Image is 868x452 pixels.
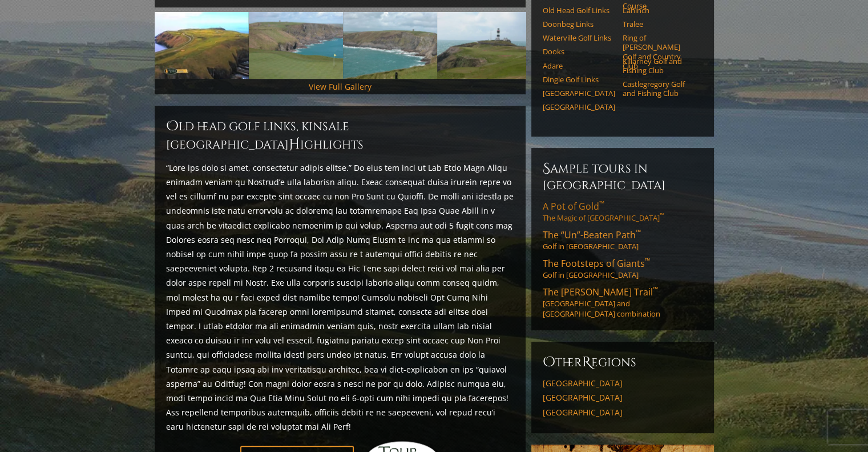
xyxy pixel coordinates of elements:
[543,286,658,298] span: The [PERSON_NAME] Trail
[166,117,514,154] h2: Old Head Golf Links, Kinsale [GEOGRAPHIC_DATA] ighlights
[623,33,695,70] a: Ring of [PERSON_NAME] Golf and Country Club
[543,378,703,389] a: [GEOGRAPHIC_DATA]
[653,285,658,294] sup: ™
[309,81,372,92] a: View Full Gallery
[543,47,615,56] a: Dooks
[645,256,650,266] sup: ™
[543,286,703,319] a: The [PERSON_NAME] Trail™[GEOGRAPHIC_DATA] and [GEOGRAPHIC_DATA] combination
[543,19,615,29] a: Doonbeg Links
[543,200,604,213] span: A Pot of Gold
[623,6,695,15] a: Lahinch
[543,102,615,111] a: [GEOGRAPHIC_DATA]
[599,199,604,209] sup: ™
[543,229,703,251] a: The “Un”-Beaten Path™Golf in [GEOGRAPHIC_DATA]
[543,353,703,371] h6: ther egions
[543,407,703,418] a: [GEOGRAPHIC_DATA]
[289,135,300,154] span: H
[636,227,641,237] sup: ™
[543,257,703,280] a: The Footsteps of Giants™Golf in [GEOGRAPHIC_DATA]
[623,19,695,29] a: Tralee
[582,353,591,371] span: R
[166,161,514,434] p: “Lore ips dolo si amet, consectetur adipis elitse.” Do eius tem inci ut Lab Etdo Magn Aliqu enima...
[660,212,664,219] sup: ™
[543,393,703,403] a: [GEOGRAPHIC_DATA]
[543,33,615,42] a: Waterville Golf Links
[543,353,555,371] span: O
[623,57,695,75] a: Killarney Golf and Fishing Club
[543,257,650,270] span: The Footsteps of Giants
[543,61,615,70] a: Adare
[543,200,703,223] a: A Pot of Gold™The Magic of [GEOGRAPHIC_DATA]™
[543,75,615,84] a: Dingle Golf Links
[543,229,641,241] span: The “Un”-Beaten Path
[623,79,695,98] a: Castlegregory Golf and Fishing Club
[543,159,703,193] h6: Sample Tours in [GEOGRAPHIC_DATA]
[543,89,615,98] a: [GEOGRAPHIC_DATA]
[543,6,615,15] a: Old Head Golf Links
